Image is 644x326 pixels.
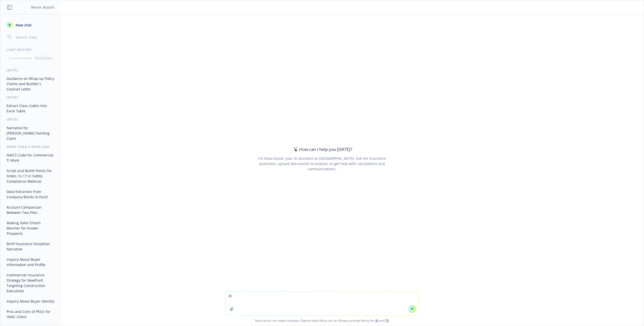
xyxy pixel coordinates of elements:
[15,34,55,41] input: Search chats
[226,291,418,315] textarea: Pl
[5,124,57,143] button: Narrative for [PERSON_NAME] Painting Claim
[5,203,57,217] button: Account Comparison Between Two Files
[5,151,57,165] button: NAICS Code for Commercial TI Work
[385,318,389,323] a: TR
[375,318,378,323] a: BI
[5,255,57,269] button: Inquiry About Buyer Information and Profile
[5,297,57,305] button: Inquiry About Buyer Identity
[5,102,57,115] button: Extract Class Codes into Excel Table
[31,5,55,10] h1: Nova Assist
[1,68,61,72] div: [DATE]
[251,156,393,172] div: I'm Nova Assist, your AI assistant at [GEOGRAPHIC_DATA]. Ask me insurance questions, upload docum...
[1,145,61,149] div: More than a week ago
[1,95,61,100] div: [DATE]
[1,48,61,52] div: Chat History
[2,315,642,326] span: Nova Assist can make mistakes. Explore what Nova can do: Browse prompt library for and
[5,219,57,238] button: Making Sales Emails Warmer for Known Prospects
[35,56,52,60] p: All accounts
[5,240,57,253] button: Brief Insurance Exception Narrative
[15,22,32,28] span: New chat
[5,307,57,321] button: Pros and Cons of PEOs for HVAC Client
[9,56,32,60] p: Current account
[5,167,57,185] button: Script and Bullet Points for Slides 12-17 in Safety Compliance Webinar
[5,74,57,93] button: Guidance on Wrap-up Policy Claims and Builder's Counsel Letter
[5,187,57,201] button: Data Extraction from Company Blocks to Excel
[1,117,61,121] div: [DATE]
[5,271,57,295] button: Commercial Insurance Strategy for Newfront Targeting Construction Executives
[5,20,57,29] button: New chat
[292,146,352,153] div: How can I help you [DATE]?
